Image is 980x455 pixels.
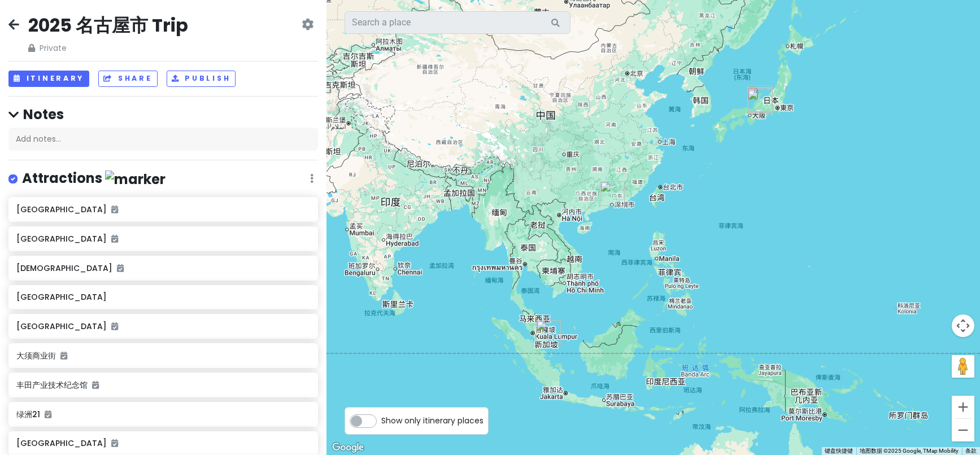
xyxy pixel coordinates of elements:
[16,438,310,448] h6: [GEOGRAPHIC_DATA]
[825,447,853,455] button: 键盘快捷键
[117,264,124,272] i: Added to itinerary
[111,205,118,213] i: Added to itinerary
[98,71,157,87] button: Share
[111,235,118,243] i: Added to itinerary
[45,410,51,418] i: Added to itinerary
[111,322,118,330] i: Added to itinerary
[743,82,777,116] div: 丸屋本店（JR名古屋站店）
[16,409,310,419] h6: 绿洲21
[965,448,977,454] a: 条款（在新标签页中打开）
[16,380,310,390] h6: 丰田产业技术纪念馆
[595,177,629,211] div: 香港国际机场一号客运大楼
[28,14,188,37] h2: 2025 名古屋市 Trip
[952,314,974,337] button: 地图镜头控件
[92,381,99,389] i: Added to itinerary
[381,414,484,427] span: Show only itinerary places
[16,292,310,302] h6: [GEOGRAPHIC_DATA]
[860,448,959,454] span: 地图数据 ©2025 Google, TMap Mobility
[952,355,974,378] button: 将街景小人拖到地图上以打开街景
[111,439,118,447] i: Added to itinerary
[952,396,974,418] button: 放大
[743,83,777,117] div: Miyakishimen
[8,128,318,151] div: Add notes...
[8,71,89,87] button: Itinerary
[743,84,777,117] div: 磁浮列车铁道馆
[105,170,165,188] img: marker
[167,71,236,87] button: Publish
[16,204,310,215] h6: [GEOGRAPHIC_DATA]
[22,169,165,188] h4: Attractions
[16,263,310,273] h6: [DEMOGRAPHIC_DATA]
[952,419,974,441] button: 缩小
[532,316,565,349] div: Terminal 4
[743,83,777,117] div: 名古屋港水族馆
[28,42,188,54] span: Private
[743,82,777,116] div: Chubu Electric Power MIRAI TOWER
[743,81,777,115] div: 犬山市
[329,440,367,455] a: 在 Google 地图中打开此区域（会打开一个新窗口）
[743,85,777,119] div: 中部国际机场
[16,321,310,331] h6: [GEOGRAPHIC_DATA]
[16,351,310,361] h6: 大须商业街
[60,352,67,360] i: Added to itinerary
[8,106,318,123] h4: Notes
[329,440,367,455] img: Google
[16,234,310,244] h6: [GEOGRAPHIC_DATA]
[345,11,570,34] input: Search a place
